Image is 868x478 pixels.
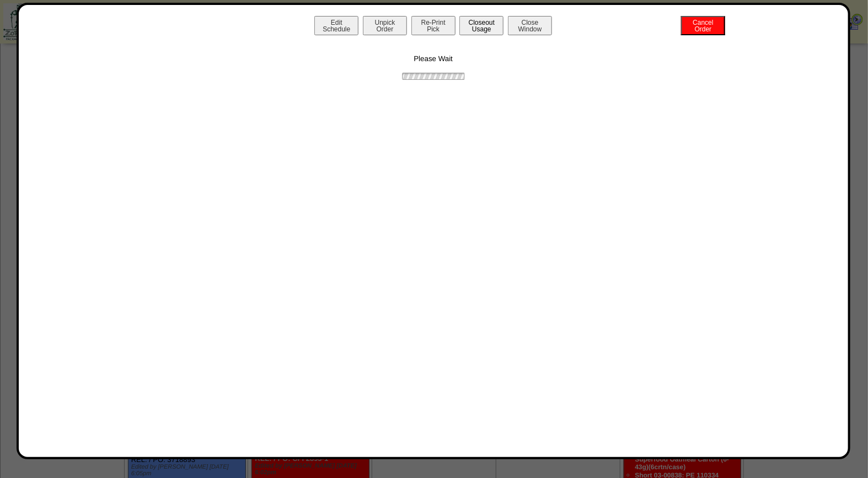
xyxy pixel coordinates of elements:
button: CancelOrder [681,16,725,35]
button: Re-PrintPick [411,16,456,35]
button: CloseoutUsage [459,16,503,35]
button: EditSchedule [314,16,358,35]
img: ajax-loader.gif [400,71,467,82]
button: CloseWindow [508,16,552,35]
div: Please Wait [30,38,837,82]
button: UnpickOrder [363,16,407,35]
a: CloseWindow [507,25,553,33]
